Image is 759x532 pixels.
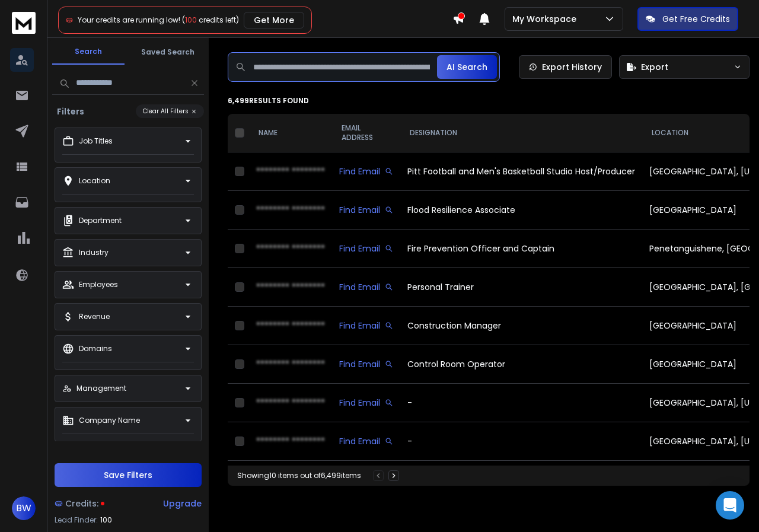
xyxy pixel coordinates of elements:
h3: Filters [52,106,89,117]
span: Your credits are running low! [78,15,180,25]
button: Saved Search [132,40,204,64]
td: Operations [400,461,642,499]
p: Management [76,384,126,393]
div: Find Email [339,165,393,177]
td: Construction Manager [400,307,642,345]
div: Find Email [339,435,393,447]
span: Credits: [65,498,98,509]
p: Department [79,216,122,225]
span: 100 [100,515,112,525]
td: Flood Resilience Associate [400,191,642,230]
td: Personal Trainer [400,268,642,307]
p: Lead Finder: [55,515,98,525]
img: logo [12,12,36,34]
span: ( credits left) [182,15,239,25]
p: 6,499 results found [228,96,750,106]
th: NAME [249,114,332,152]
td: Pitt Football and Men's Basketball Studio Host/Producer [400,152,642,191]
th: EMAIL ADDRESS [332,114,400,152]
th: DESIGNATION [400,114,642,152]
span: Export [641,61,668,73]
td: - [400,422,642,461]
div: Showing 10 items out of 6,499 items [237,471,361,480]
td: - [400,384,642,422]
a: Credits:Upgrade [55,492,202,515]
p: Domains [79,344,112,353]
button: Get More [244,12,304,28]
div: Open Intercom Messenger [716,491,744,520]
p: Get Free Credits [662,13,730,25]
button: BW [12,496,36,520]
div: Find Email [339,204,393,216]
p: Job Titles [79,136,113,146]
button: Clear All Filters [136,104,204,118]
p: Revenue [79,312,110,321]
button: Get Free Credits [637,7,738,31]
p: My Workspace [512,13,581,25]
td: Control Room Operator [400,345,642,384]
p: Location [79,176,110,186]
div: Find Email [339,320,393,332]
span: 100 [185,15,197,25]
p: Company Name [79,416,140,425]
button: Save Filters [55,463,202,487]
div: Find Email [339,281,393,293]
div: Upgrade [163,498,202,509]
div: Find Email [339,358,393,370]
div: Find Email [339,397,393,409]
p: Employees [79,280,118,289]
p: Industry [79,248,109,257]
td: Fire Prevention Officer and Captain [400,230,642,268]
button: AI Search [437,55,497,79]
a: Export History [519,55,612,79]
div: Find Email [339,243,393,254]
button: Search [52,40,125,65]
